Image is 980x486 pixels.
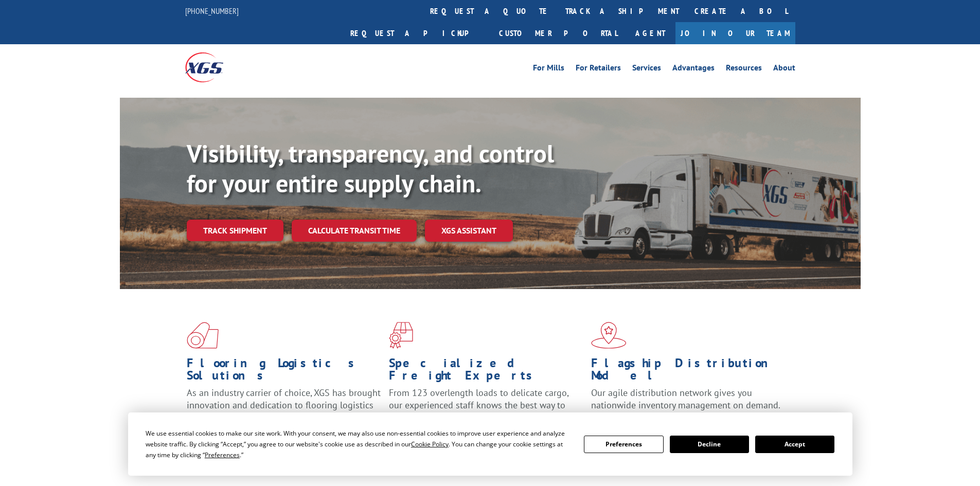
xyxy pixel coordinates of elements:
h1: Flagship Distribution Model [591,357,786,387]
button: Accept [755,436,834,453]
button: Preferences [584,436,663,453]
a: Track shipment [187,220,283,241]
a: About [773,64,795,75]
div: Cookie Consent Prompt [128,412,852,476]
span: Preferences [205,451,240,459]
img: xgs-icon-total-supply-chain-intelligence-red [187,322,219,349]
img: xgs-icon-focused-on-flooring-red [389,322,413,349]
a: Join Our Team [675,22,795,44]
a: Services [632,64,661,75]
h1: Specialized Freight Experts [389,357,583,387]
a: For Mills [533,64,564,75]
a: Resources [726,64,762,75]
a: For Retailers [576,64,621,75]
a: XGS ASSISTANT [425,220,513,242]
a: Customer Portal [491,22,625,44]
img: xgs-icon-flagship-distribution-model-red [591,322,627,349]
h1: Flooring Logistics Solutions [187,357,381,387]
a: Calculate transit time [292,220,417,242]
div: We use essential cookies to make our site work. With your consent, we may also use non-essential ... [146,428,572,460]
button: Decline [670,436,749,453]
a: Request a pickup [343,22,491,44]
p: From 123 overlength loads to delicate cargo, our experienced staff knows the best way to move you... [389,387,583,433]
b: Visibility, transparency, and control for your entire supply chain. [187,137,554,199]
span: Cookie Policy [411,440,449,448]
a: Advantages [672,64,715,75]
a: Agent [625,22,675,44]
a: [PHONE_NUMBER] [185,6,239,16]
span: As an industry carrier of choice, XGS has brought innovation and dedication to flooring logistics... [187,387,381,423]
span: Our agile distribution network gives you nationwide inventory management on demand. [591,387,780,411]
